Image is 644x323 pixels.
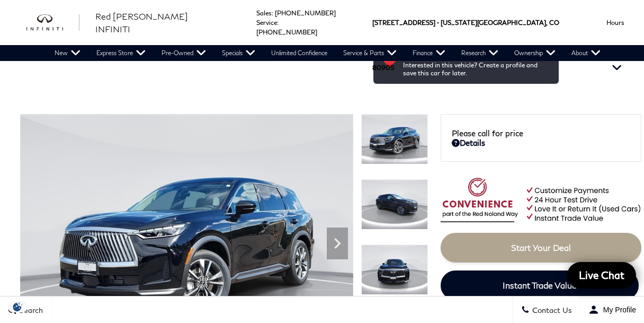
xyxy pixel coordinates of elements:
[327,228,348,259] div: Next
[563,45,609,61] a: About
[47,45,88,61] a: New
[275,9,336,17] a: [PHONE_NUMBER]
[441,270,639,300] a: Instant Trade Value
[452,138,630,147] a: Details
[256,28,317,36] a: [PHONE_NUMBER]
[263,45,335,61] a: Unlimited Confidence
[599,305,636,314] span: My Profile
[361,245,428,295] img: New 2026 BLACK OBSIDIAN INFINITI PURE AWD image 3
[256,9,272,17] span: Sales
[272,9,273,17] span: :
[503,280,577,290] span: Instant Trade Value
[580,296,644,323] button: Open user profile menu
[5,301,30,312] section: Click to Open Cookie Consent Modal
[26,14,79,31] a: infiniti
[453,45,506,61] a: Research
[335,45,405,61] a: Service & Parts
[574,268,630,282] span: Live Chat
[214,45,263,61] a: Specials
[441,233,641,263] a: Start Your Deal
[5,301,30,312] img: Opt-Out Icon
[372,19,559,72] a: [STREET_ADDRESS] • [US_STATE][GEOGRAPHIC_DATA], CO 80905
[16,305,43,315] span: Search
[361,114,428,164] img: New 2026 BLACK OBSIDIAN INFINITI PURE AWD image 1
[277,19,279,27] span: :
[95,11,188,34] span: Red [PERSON_NAME] INFINITI
[256,19,277,27] span: Service
[47,45,609,61] nav: Main Navigation
[567,262,636,289] a: Live Chat
[361,179,428,230] img: New 2026 BLACK OBSIDIAN INFINITI PURE AWD image 2
[506,45,563,61] a: Ownership
[26,14,79,31] img: INFINITI
[452,128,523,138] span: Please call for price
[511,242,571,252] span: Start Your Deal
[530,305,572,315] span: Contact Us
[154,45,214,61] a: Pre-Owned
[372,45,394,90] span: 80905
[95,10,225,36] a: Red [PERSON_NAME] INFINITI
[88,45,154,61] a: Express Store
[405,45,453,61] a: Finance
